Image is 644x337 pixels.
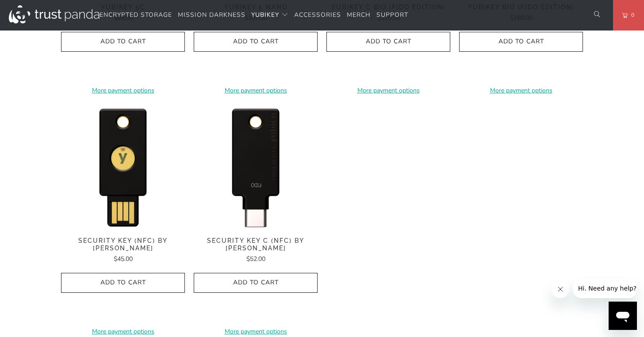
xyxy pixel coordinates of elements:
[194,104,318,228] a: Security Key C (NFC) by Yubico - Trust Panda Security Key C (NFC) by Yubico - Trust Panda
[194,104,318,228] img: Security Key C (NFC) by Yubico - Trust Panda
[573,279,637,298] iframe: Message from company
[294,11,341,19] span: Accessories
[251,11,279,19] span: YubiKey
[61,86,185,96] a: More payment options
[459,32,583,52] button: Add to Cart
[459,86,583,96] a: More payment options
[61,104,185,228] a: Security Key (NFC) by Yubico - Trust Panda Security Key (NFC) by Yubico - Trust Panda
[628,10,635,20] span: 0
[61,273,185,293] button: Add to Cart
[194,237,318,264] a: Security Key C (NFC) by [PERSON_NAME] $52.00
[61,327,185,337] a: More payment options
[294,5,341,26] a: Accessories
[246,255,265,263] span: $52.00
[61,237,185,264] a: Security Key (NFC) by [PERSON_NAME] $45.00
[100,11,172,19] span: Encrypted Storage
[194,237,318,252] span: Security Key C (NFC) by [PERSON_NAME]
[194,32,318,52] button: Add to Cart
[552,280,569,298] iframe: Close message
[178,5,245,26] a: Mission Darkness
[178,11,245,19] span: Mission Darkness
[203,279,308,287] span: Add to Cart
[609,302,637,330] iframe: Button to launch messaging window
[203,38,308,46] span: Add to Cart
[194,327,318,337] a: More payment options
[376,11,408,19] span: Support
[100,5,172,26] a: Encrypted Storage
[336,38,441,46] span: Add to Cart
[70,279,176,287] span: Add to Cart
[9,5,100,23] img: Trust Panda Australia
[251,5,288,26] summary: YubiKey
[347,5,371,26] a: Merch
[194,86,318,96] a: More payment options
[468,38,574,46] span: Add to Cart
[70,38,176,46] span: Add to Cart
[114,255,133,263] span: $45.00
[347,11,371,19] span: Merch
[61,32,185,52] button: Add to Cart
[194,273,318,293] button: Add to Cart
[61,237,185,252] span: Security Key (NFC) by [PERSON_NAME]
[326,86,450,96] a: More payment options
[100,5,408,26] nav: Translation missing: en.navigation.header.main_nav
[61,104,185,228] img: Security Key (NFC) by Yubico - Trust Panda
[376,5,408,26] a: Support
[326,32,450,52] button: Add to Cart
